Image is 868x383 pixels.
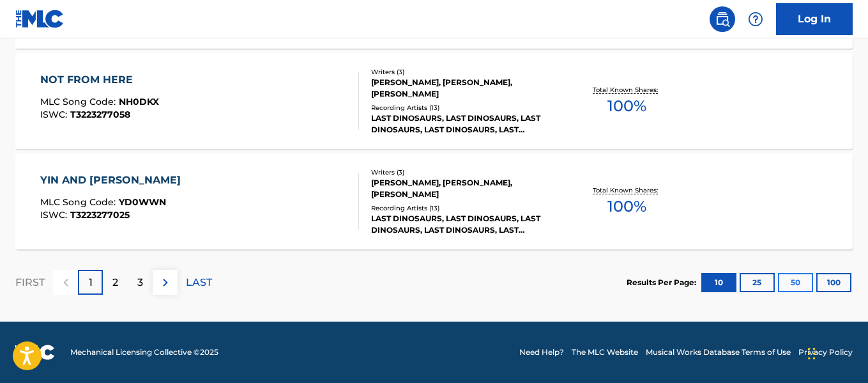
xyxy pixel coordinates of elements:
span: NH0DKX [119,96,159,107]
span: ISWC : [40,209,70,221]
span: 100 % [607,95,646,118]
div: Help [743,6,768,32]
div: Recording Artists ( 13 ) [371,103,558,113]
div: YIN AND [PERSON_NAME] [40,173,187,188]
div: LAST DINOSAURS, LAST DINOSAURS, LAST DINOSAURS, LAST DINOSAURS, LAST DINOSAURS [371,113,558,136]
img: MLC Logo [15,10,65,28]
a: Privacy Policy [798,347,853,358]
span: MLC Song Code : [40,96,119,107]
a: NOT FROM HEREMLC Song Code:NH0DKXISWC:T3223277058Writers (3)[PERSON_NAME], [PERSON_NAME], [PERSON... [15,53,853,149]
button: 50 [778,273,813,292]
img: search [715,12,730,27]
div: LAST DINOSAURS, LAST DINOSAURS, LAST DINOSAURS, LAST DINOSAURS, LAST DINOSAURS [371,213,558,236]
div: [PERSON_NAME], [PERSON_NAME], [PERSON_NAME] [371,177,558,200]
span: 100 % [607,195,646,218]
span: YD0WWN [119,196,166,208]
button: 25 [740,273,775,292]
p: Results Per Page: [627,277,699,288]
a: The MLC Website [572,347,638,358]
iframe: Chat Widget [804,322,868,383]
img: right [158,275,173,290]
button: 100 [816,273,851,292]
div: [PERSON_NAME], [PERSON_NAME], [PERSON_NAME] [371,77,558,100]
p: FIRST [15,275,45,290]
a: YIN AND [PERSON_NAME]MLC Song Code:YD0WWNISWC:T3223277025Writers (3)[PERSON_NAME], [PERSON_NAME],... [15,153,853,249]
span: T3223277025 [70,209,130,221]
div: Writers ( 3 ) [371,67,558,77]
a: Need Help? [519,347,564,358]
div: Drag [808,334,816,373]
button: 10 [701,273,736,292]
a: Public Search [710,6,735,32]
p: Total Known Shares: [593,185,661,195]
p: 1 [89,275,93,290]
div: Recording Artists ( 13 ) [371,203,558,213]
p: 3 [137,275,143,290]
span: Mechanical Licensing Collective © 2025 [70,347,218,358]
div: Writers ( 3 ) [371,168,558,177]
img: help [748,12,763,27]
a: Log In [776,3,853,35]
img: logo [15,345,55,360]
span: T3223277058 [70,109,130,120]
p: Total Known Shares: [593,85,661,95]
a: Musical Works Database Terms of Use [646,347,791,358]
p: 2 [112,275,118,290]
span: MLC Song Code : [40,196,119,208]
p: LAST [186,275,212,290]
div: NOT FROM HERE [40,72,159,88]
span: ISWC : [40,109,70,120]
